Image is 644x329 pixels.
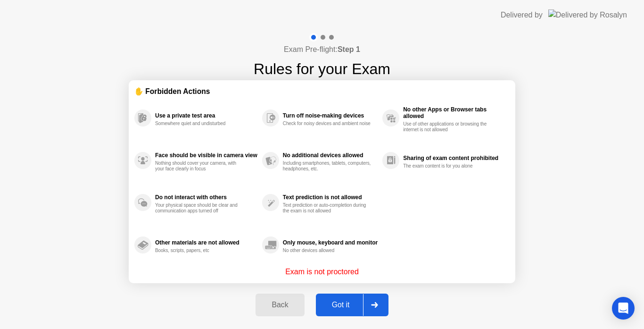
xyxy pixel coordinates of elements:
[283,248,372,253] div: No other devices allowed
[319,301,363,309] div: Got it
[155,239,257,246] div: Other materials are not allowed
[258,301,301,309] div: Back
[155,248,244,253] div: Books, scripts, papers, etc
[134,86,510,97] div: ✋ Forbidden Actions
[403,163,492,169] div: The exam content is for you alone
[254,58,390,80] h1: Rules for your Exam
[283,239,378,246] div: Only mouse, keyboard and monitor
[284,44,360,55] h4: Exam Pre-flight:
[155,121,244,127] div: Somewhere quiet and undisturbed
[612,297,635,320] div: Open Intercom Messenger
[285,266,359,278] p: Exam is not proctored
[155,160,244,172] div: Nothing should cover your camera, with your face clearly in focus
[256,294,304,316] button: Back
[283,152,378,159] div: No additional devices allowed
[403,155,505,161] div: Sharing of exam content prohibited
[283,121,372,127] div: Check for noisy devices and ambient noise
[403,106,505,119] div: No other Apps or Browser tabs allowed
[283,112,378,119] div: Turn off noise-making devices
[155,202,244,214] div: Your physical space should be clear and communication apps turned off
[548,9,627,20] img: Delivered by Rosalyn
[155,112,257,119] div: Use a private test area
[283,160,372,172] div: Including smartphones, tablets, computers, headphones, etc.
[338,45,360,53] b: Step 1
[155,152,257,159] div: Face should be visible in camera view
[316,294,388,316] button: Got it
[283,194,378,201] div: Text prediction is not allowed
[155,194,257,201] div: Do not interact with others
[501,9,543,21] div: Delivered by
[283,202,372,214] div: Text prediction or auto-completion during the exam is not allowed
[403,121,492,133] div: Use of other applications or browsing the internet is not allowed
